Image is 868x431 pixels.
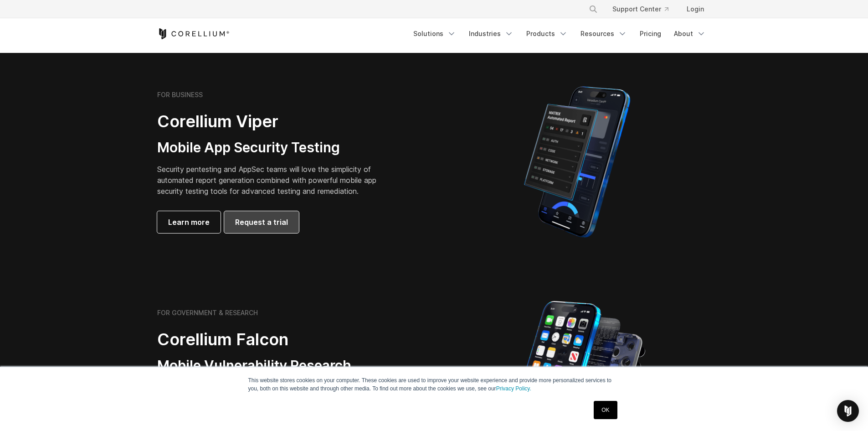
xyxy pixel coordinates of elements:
a: Solutions [408,26,462,42]
span: Learn more [168,217,210,228]
a: Learn more [157,211,221,233]
a: Corellium Home [157,28,230,39]
p: This website stores cookies on your computer. These cookies are used to improve your website expe... [248,376,620,393]
p: Security pentesting and AppSec teams will love the simplicity of automated report generation comb... [157,164,390,197]
div: Navigation Menu [408,26,711,42]
h6: FOR GOVERNMENT & RESEARCH [157,309,258,317]
h3: Mobile App Security Testing [157,139,390,156]
a: Request a trial [224,211,299,233]
span: Request a trial [235,217,288,228]
a: OK [594,401,617,419]
a: Privacy Policy. [496,385,531,392]
a: Products [521,26,573,42]
a: Support Center [605,1,676,17]
a: Industries [463,26,519,42]
button: Search [585,1,601,17]
a: Pricing [634,26,667,42]
div: Navigation Menu [578,1,711,17]
h3: Mobile Vulnerability Research [157,357,412,374]
h2: Corellium Falcon [157,329,412,350]
a: Login [679,1,711,17]
img: Corellium MATRIX automated report on iPhone showing app vulnerability test results across securit... [508,82,646,242]
h6: FOR BUSINESS [157,91,203,99]
a: About [668,26,711,42]
h2: Corellium Viper [157,111,390,132]
div: Open Intercom Messenger [837,400,859,422]
a: Resources [575,26,632,42]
